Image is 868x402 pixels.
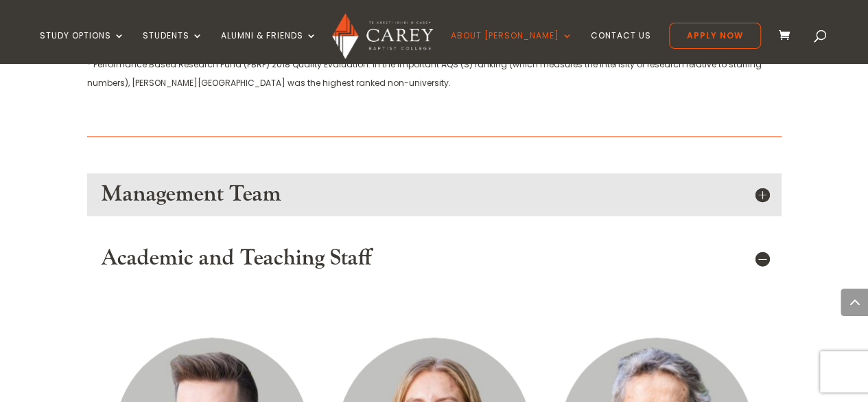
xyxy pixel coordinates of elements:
[332,13,433,59] img: Carey Baptist College
[87,55,782,92] p: * Performance Based Research Fund (PBRF) 2018 Quality Evaluation. In the important AQS (S) rankin...
[143,31,203,63] a: Students
[451,31,573,63] a: About [PERSON_NAME]
[591,31,651,63] a: Contact Us
[40,31,125,63] a: Study Options
[101,245,768,271] h5: Academic and Teaching Staff
[101,181,768,208] h5: Management Team
[669,23,761,49] a: Apply Now
[221,31,317,63] a: Alumni & Friends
